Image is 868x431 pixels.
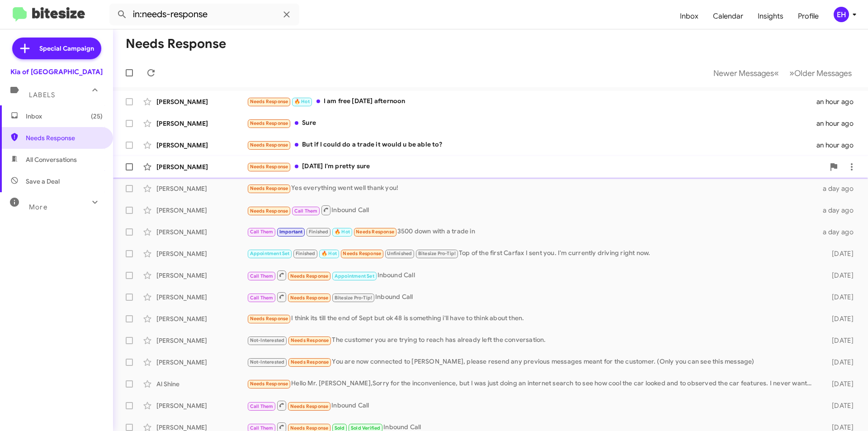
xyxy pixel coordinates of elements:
[156,119,247,128] div: [PERSON_NAME]
[247,204,817,216] div: Inbound Call
[673,3,706,29] a: Inbox
[784,64,857,82] button: Next
[708,64,857,82] nav: Page navigation example
[817,249,861,258] div: [DATE]
[789,67,794,79] span: »
[250,229,274,235] span: Call Them
[335,273,374,279] span: Appointment Set
[750,3,791,29] a: Insights
[290,425,329,431] span: Needs Response
[29,91,55,99] span: Labels
[816,97,861,106] div: an hour ago
[156,97,247,106] div: [PERSON_NAME]
[26,133,103,142] span: Needs Response
[250,295,274,301] span: Call Them
[247,140,816,150] div: But if I could do a trade it would u be able to?
[817,206,861,215] div: a day ago
[290,295,329,301] span: Needs Response
[250,337,285,343] span: Not-Interested
[791,3,826,29] a: Profile
[156,401,247,410] div: [PERSON_NAME]
[321,251,337,256] span: 🔥 Hot
[156,271,247,280] div: [PERSON_NAME]
[247,291,817,303] div: Inbound Call
[156,227,247,237] div: [PERSON_NAME]
[156,249,247,258] div: [PERSON_NAME]
[817,271,861,280] div: [DATE]
[826,7,858,22] button: EH
[250,164,288,170] span: Needs Response
[335,295,372,301] span: Bitesize Pro-Tip!
[291,359,329,365] span: Needs Response
[250,120,288,126] span: Needs Response
[343,251,381,256] span: Needs Response
[817,358,861,367] div: [DATE]
[817,314,861,323] div: [DATE]
[387,251,412,256] span: Unfinished
[250,403,274,409] span: Call Them
[250,425,274,431] span: Call Them
[247,118,816,128] div: Sure
[706,3,750,29] a: Calendar
[247,313,817,324] div: I think its till the end of Sept but ok 48 is something i'll have to think about then.
[296,251,316,256] span: Finished
[834,7,849,22] div: EH
[290,273,329,279] span: Needs Response
[817,227,861,237] div: a day ago
[26,112,103,121] span: Inbox
[309,229,329,235] span: Finished
[817,184,861,193] div: a day ago
[335,425,345,431] span: Sold
[126,37,226,51] h1: Needs Response
[247,400,817,411] div: Inbound Call
[250,142,288,148] span: Needs Response
[794,68,852,78] span: Older Messages
[356,229,394,235] span: Needs Response
[12,38,101,59] a: Special Campaign
[250,208,288,214] span: Needs Response
[294,208,318,214] span: Call Them
[247,227,817,237] div: 3500 down with a trade in
[279,229,303,235] span: Important
[109,4,299,25] input: Search
[294,99,310,104] span: 🔥 Hot
[247,161,825,172] div: [DATE] I'm pretty sure
[817,401,861,410] div: [DATE]
[156,314,247,323] div: [PERSON_NAME]
[247,335,817,346] div: The customer you are trying to reach has already left the conversation.
[29,203,47,211] span: More
[250,316,288,322] span: Needs Response
[247,270,817,281] div: Inbound Call
[247,379,817,389] div: Hello Mr. [PERSON_NAME],Sorry for the inconvenience, but I was just doing an internet search to s...
[816,119,861,128] div: an hour ago
[247,96,816,107] div: I am free [DATE] afternoon
[291,337,329,343] span: Needs Response
[335,229,350,235] span: 🔥 Hot
[817,336,861,345] div: [DATE]
[156,379,247,388] div: Al Shine
[351,425,381,431] span: Sold Verified
[156,293,247,302] div: [PERSON_NAME]
[156,184,247,193] div: [PERSON_NAME]
[156,141,247,150] div: [PERSON_NAME]
[247,357,817,367] div: You are now connected to [PERSON_NAME], please resend any previous messages meant for the custome...
[816,141,861,150] div: an hour ago
[26,177,60,186] span: Save a Deal
[817,293,861,302] div: [DATE]
[713,68,774,78] span: Newer Messages
[156,206,247,215] div: [PERSON_NAME]
[156,336,247,345] div: [PERSON_NAME]
[817,379,861,388] div: [DATE]
[39,44,94,53] span: Special Campaign
[250,273,274,279] span: Call Them
[10,67,103,76] div: Kia of [GEOGRAPHIC_DATA]
[250,381,288,387] span: Needs Response
[708,64,784,82] button: Previous
[156,162,247,171] div: [PERSON_NAME]
[418,251,456,256] span: Bitesize Pro-Tip!
[250,185,288,191] span: Needs Response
